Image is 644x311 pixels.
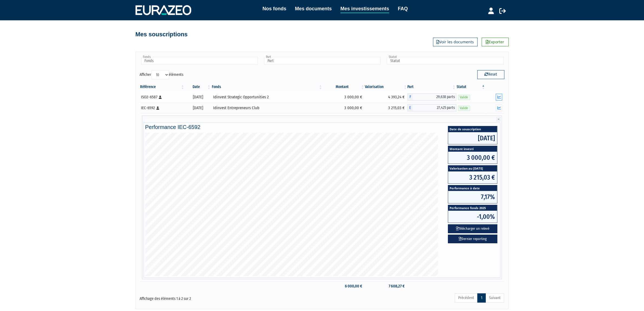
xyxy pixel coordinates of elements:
[408,93,456,101] div: F - Idinvest Strategic Opportunities 2
[448,166,497,171] span: Valorisation au [DATE]
[448,132,497,144] span: [DATE]
[323,92,365,102] td: 3 000,00 €
[448,235,497,244] a: Dernier reporting
[365,82,408,92] th: Valorisation: activer pour trier la colonne par ordre croissant
[458,106,470,111] span: Valide
[482,38,509,46] a: Exporter
[413,93,456,101] span: 29,638 parts
[157,106,160,110] i: [Français] Personne physique
[365,281,408,291] td: 7 608,27 €
[140,82,185,92] th: Référence : activer pour trier la colonne par ordre croissant
[477,70,504,79] button: Reset
[140,293,287,302] div: Affichage des éléments 1 à 2 sur 2
[151,70,169,79] select: Afficheréléments
[263,5,286,12] a: Nos fonds
[408,93,413,101] span: F
[486,293,504,303] a: Suivant
[211,82,323,92] th: Fonds: activer pour trier la colonne par ordre croissant
[185,82,211,92] th: Date: activer pour trier la colonne par ordre croissant
[341,5,389,13] a: Mes investissements
[398,5,408,12] a: FAQ
[456,82,486,92] th: Statut : activer pour trier la colonne par ordre d&eacute;croissant
[213,94,321,100] div: Idinvest Strategic Opportunities 2
[323,82,365,92] th: Montant: activer pour trier la colonne par ordre croissant
[413,104,456,111] span: 27,425 parts
[323,102,365,113] td: 3 000,00 €
[408,104,456,111] div: E - Idinvest Entrepreneurs Club
[295,5,332,12] a: Mes documents
[136,5,191,15] img: 1732889491-logotype_eurazeo_blanc_rvb.png
[187,94,209,100] div: [DATE]
[141,94,183,100] div: ISO2-6587
[448,191,497,203] span: 7,17%
[365,92,408,102] td: 4 393,24 €
[323,281,365,291] td: 6 000,00 €
[141,105,183,111] div: IEC-6592
[159,96,162,99] i: [Français] Personne physique
[448,211,497,223] span: -1,00%
[448,146,497,152] span: Montant investi
[145,124,499,130] h4: Performance IEC-6592
[408,82,456,92] th: Part: activer pour trier la colonne par ordre croissant
[187,105,209,111] div: [DATE]
[458,95,470,100] span: Valide
[448,185,497,191] span: Performance à date
[136,31,188,38] h4: Mes souscriptions
[448,205,497,211] span: Performance fonds 2025
[448,126,497,132] span: Date de souscription
[433,38,478,46] a: Voir les documents
[448,171,497,183] span: 3 215,03 €
[448,152,497,164] span: 3 000,00 €
[408,104,413,111] span: E
[365,102,408,113] td: 3 215,03 €
[213,105,321,111] div: Idinvest Entrepreneurs Club
[448,224,497,233] button: Télécharger un relevé
[477,293,486,303] a: 1
[140,70,184,79] label: Afficher éléments
[455,293,478,303] a: Précédent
